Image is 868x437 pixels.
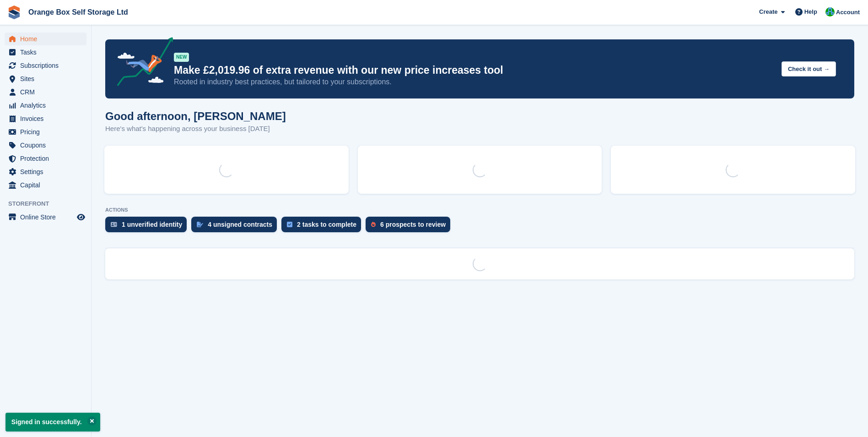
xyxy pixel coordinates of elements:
img: Carl Hedley [825,7,835,16]
a: menu [5,99,86,112]
a: menu [5,211,86,224]
a: menu [5,165,86,178]
span: Protection [20,152,75,165]
div: 1 unverified identity [122,221,182,228]
span: Settings [20,165,75,178]
span: Storefront [8,199,91,208]
img: price-adjustments-announcement-icon-8257ccfd72463d97f412b2fc003d46551f7dbcb40ab6d574587a9cd5c0d94... [109,37,173,89]
p: Make £2,019.96 of extra revenue with our new price increases tool [174,64,774,77]
img: task-75834270c22a3079a89374b754ae025e5fb1db73e45f91037f5363f120a921f8.svg [287,222,292,227]
img: contract_signature_icon-13c848040528278c33f63329250d36e43548de30e8caae1d1a13099fd9432cc5.svg [197,222,203,227]
span: Sites [20,72,75,85]
span: Account [836,8,860,17]
span: Coupons [20,139,75,152]
span: Help [804,7,817,16]
p: Signed in successfully. [5,413,100,432]
a: menu [5,179,86,191]
a: menu [5,126,86,138]
a: Orange Box Self Storage Ltd [25,5,132,20]
a: 6 prospects to review [366,217,455,237]
img: verify_identity-adf6edd0f0f0b5bbfe63781bf79b02c33cf7c696d77639b501bdc392416b5a36.svg [111,222,117,227]
span: Create [759,7,777,16]
span: Pricing [20,126,75,138]
span: CRM [20,86,75,98]
a: Preview store [75,212,86,223]
button: Check it out → [782,61,836,76]
a: 1 unverified identity [105,217,191,237]
span: Subscriptions [20,59,75,72]
img: stora-icon-8386f47178a22dfd0bd8f6a31ec36ba5ce8667c1dd55bd0f319d3a0aa187defe.svg [7,5,21,19]
a: 2 tasks to complete [281,217,366,237]
div: 2 tasks to complete [297,221,356,228]
a: menu [5,72,86,85]
a: menu [5,86,86,98]
div: NEW [174,53,189,62]
div: 4 unsigned contracts [208,221,272,228]
a: menu [5,46,86,59]
span: Capital [20,179,75,191]
span: Analytics [20,99,75,112]
div: 6 prospects to review [380,221,446,228]
a: menu [5,59,86,72]
span: Tasks [20,46,75,59]
span: Invoices [20,112,75,125]
a: menu [5,112,86,125]
p: Rooted in industry best practices, but tailored to your subscriptions. [174,77,774,87]
p: ACTIONS [105,207,854,213]
a: menu [5,33,86,45]
p: Here's what's happening across your business [DATE] [105,124,286,134]
h1: Good afternoon, [PERSON_NAME] [105,110,286,122]
span: Online Store [20,211,75,224]
img: prospect-51fa495bee0391a8d652442698ab0144808aea92771e9ea1ae160a38d050c398.svg [371,222,376,227]
a: 4 unsigned contracts [191,217,281,237]
a: menu [5,152,86,165]
a: menu [5,139,86,152]
span: Home [20,33,75,45]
